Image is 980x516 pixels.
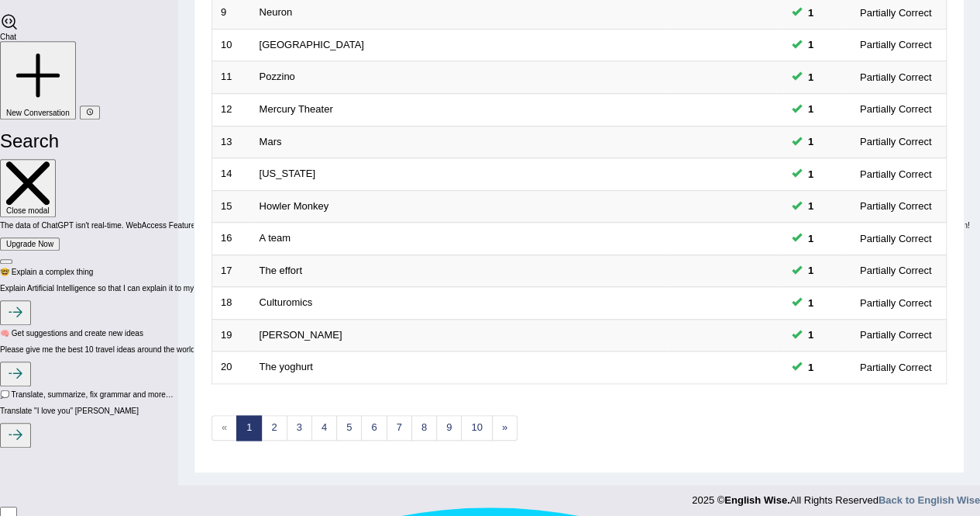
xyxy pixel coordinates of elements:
[802,133,820,150] span: You can still take this question
[260,168,315,179] a: [US_STATE]
[802,69,820,85] span: You can still take this question
[802,36,820,53] span: You can still take this question
[287,415,312,441] a: 3
[212,223,251,255] td: 16
[436,415,462,441] a: 9
[212,287,251,320] td: 18
[692,485,980,507] div: 2025 © All Rights Reserved
[802,327,820,343] span: You can still take this question
[260,39,364,50] a: [GEOGRAPHIC_DATA]
[802,262,820,279] span: You can still take this question
[260,6,293,18] a: Neuron
[212,29,251,61] td: 10
[879,494,980,506] a: Back to English Wise
[802,5,820,21] span: You can still take this question
[387,415,412,441] a: 7
[802,166,820,182] span: You can still take this question
[802,295,820,311] span: You can still take this question
[854,166,937,182] div: Partially Correct
[461,415,492,441] a: 10
[260,103,333,115] a: Mercury Theater
[6,109,70,117] span: New Conversation
[212,61,251,94] td: 11
[854,198,937,214] div: Partially Correct
[411,415,437,441] a: 8
[212,126,251,158] td: 13
[854,5,937,21] div: Partially Correct
[260,232,291,244] a: A team
[854,327,937,343] div: Partially Correct
[261,415,287,441] a: 2
[724,494,789,506] strong: English Wise.
[854,295,937,311] div: Partially Correct
[854,262,937,279] div: Partially Correct
[212,158,251,191] td: 14
[6,206,50,215] span: Close modal
[260,200,329,212] a: Howler Monkey
[212,255,251,287] td: 17
[212,319,251,352] td: 19
[802,198,820,214] span: You can still take this question
[260,361,313,372] a: The yoghurt
[854,36,937,53] div: Partially Correct
[854,359,937,376] div: Partially Correct
[492,415,518,441] a: »
[260,136,282,147] a: Mars
[854,133,937,150] div: Partially Correct
[311,415,337,441] a: 4
[211,415,237,441] span: «
[260,71,295,82] a: Pozzino
[336,415,362,441] a: 5
[260,265,302,276] a: The effort
[212,352,251,384] td: 20
[802,230,820,247] span: You can still take this question
[802,101,820,117] span: You can still take this question
[854,101,937,117] div: Partially Correct
[212,93,251,126] td: 12
[260,329,342,341] a: [PERSON_NAME]
[260,296,313,308] a: Culturomics
[854,230,937,247] div: Partially Correct
[212,190,251,223] td: 15
[802,359,820,376] span: You can still take this question
[236,415,262,441] a: 1
[361,415,387,441] a: 6
[854,69,937,85] div: Partially Correct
